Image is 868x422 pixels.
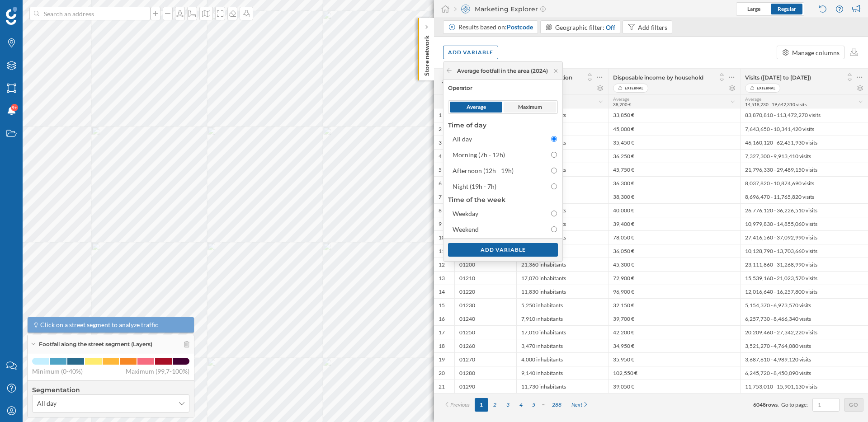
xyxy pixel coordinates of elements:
[32,367,83,376] span: Minimum (0-40%)
[454,5,546,14] div: Marketing Explorer
[18,6,62,14] span: Assistance
[608,298,740,312] div: 32,150 €
[40,320,158,329] span: Click on a street segment to analyze traffic
[126,367,189,376] span: Maximum (99,7-100%)
[448,121,562,130] div: Time of day
[439,329,445,336] span: 17
[457,67,548,75] div: Average footfall in the area (2024)
[439,78,450,86] span: #
[454,352,516,366] div: 01270
[439,180,442,187] span: 6
[439,383,445,390] span: 21
[439,126,442,133] span: 2
[613,96,629,102] span: Average
[778,401,779,408] span: .
[551,136,557,142] input: All day
[608,217,740,230] div: 39,400 €
[740,325,868,339] div: 20,209,460 - 27,342,220 visits
[439,166,442,173] span: 5
[745,102,807,107] span: 14,518,230 - 19,642,310 visits
[608,244,740,258] div: 36,050 €
[39,340,152,348] span: Footfall along the street segment (Layers)
[454,380,516,393] div: 01290
[516,271,608,285] div: 17,070 inhabitants
[453,183,496,190] div: Night (19h - 7h)
[439,220,442,228] span: 9
[516,258,608,271] div: 21,360 inhabitants
[454,339,516,352] div: 01260
[439,261,445,268] span: 12
[467,103,486,111] span: Average
[12,103,17,112] span: 9+
[448,195,562,204] div: Time of the week
[740,176,868,190] div: 8,037,820 - 10,874,690 visits
[608,339,740,352] div: 34,950 €
[792,48,840,57] div: Manage columns
[781,401,808,409] span: Go to page:
[740,298,868,312] div: 5,154,370 - 6,973,570 visits
[454,325,516,339] div: 01250
[608,149,740,163] div: 36,250 €
[454,298,516,312] div: 01230
[778,5,796,12] span: Regular
[613,74,703,81] span: Disposable income by household
[439,112,442,119] span: 1
[439,302,445,309] span: 15
[815,400,837,409] input: 1
[608,352,740,366] div: 35,950 €
[608,122,740,136] div: 45,000 €
[516,298,608,312] div: 5,250 inhabitants
[740,136,868,149] div: 46,160,120 - 62,451,930 visits
[757,84,775,93] span: External
[625,84,643,93] span: External
[608,203,740,217] div: 40,000 €
[37,399,57,408] span: All day
[516,285,608,298] div: 11,830 inhabitants
[453,225,479,233] div: Weekend
[551,183,557,189] input: Night (19h - 7h)
[608,136,740,149] div: 35,450 €
[454,312,516,325] div: 01240
[448,84,558,91] div: Operator
[516,325,608,339] div: 17,010 inhabitants
[608,190,740,203] div: 38,300 €
[439,153,442,160] span: 4
[745,96,761,102] span: Average
[606,23,615,32] div: Off
[766,401,778,408] span: rows
[740,285,868,298] div: 12,016,640 - 16,257,800 visits
[608,176,740,190] div: 36,300 €
[461,5,470,14] img: explorer.svg
[740,163,868,176] div: 21,796,330 - 29,489,150 visits
[453,135,472,143] div: All day
[454,285,516,298] div: 01220
[745,74,811,81] span: Visits ([DATE] to [DATE])
[608,163,740,176] div: 45,750 €
[608,380,740,393] div: 39,050 €
[454,271,516,285] div: 01210
[439,139,442,146] span: 3
[551,152,557,158] input: Morning (7h - 12h)
[454,258,516,271] div: 01200
[6,7,17,25] img: Geoblink Logo
[740,244,868,258] div: 10,128,790 - 13,703,660 visits
[753,401,766,408] span: 6048
[740,339,868,352] div: 3,521,270 - 4,764,080 visits
[439,342,445,350] span: 18
[740,122,868,136] div: 7,643,650 - 10,341,420 visits
[740,149,868,163] div: 7,327,300 - 9,913,410 visits
[608,258,740,271] div: 45,300 €
[740,108,868,122] div: 83,870,810 - 113,472,270 visits
[608,325,740,339] div: 42,200 €
[422,32,431,76] p: Store network
[551,211,557,216] input: Weekday
[439,370,445,377] span: 20
[747,5,760,12] span: Large
[740,366,868,380] div: 6,245,720 - 8,450,090 visits
[439,193,442,201] span: 7
[613,102,631,107] span: 38,200 €
[740,271,868,285] div: 15,539,160 - 21,023,570 visits
[507,23,533,31] span: Postcode
[740,258,868,271] div: 23,111,860 - 31,268,990 visits
[551,226,557,232] input: Weekend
